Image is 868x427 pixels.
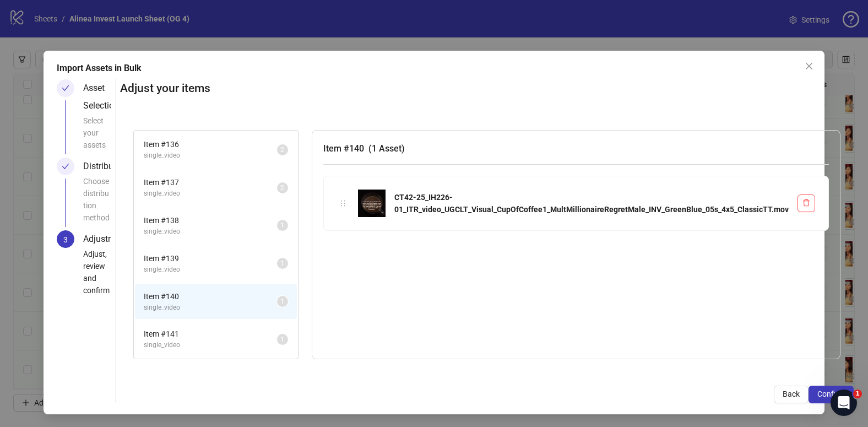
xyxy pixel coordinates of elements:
[280,221,284,229] span: 1
[62,163,69,170] span: check
[277,144,288,155] sup: 2
[277,334,288,345] sup: 1
[277,296,288,307] sup: 1
[774,386,809,403] button: Back
[280,146,284,154] span: 2
[83,230,137,248] div: Adjustment
[805,62,813,71] span: close
[817,390,845,398] span: Confirm
[83,115,111,158] div: Select your assets
[323,142,829,155] h3: Item # 140
[277,220,288,231] sup: 1
[144,328,277,340] span: Item # 141
[144,290,277,302] span: Item # 140
[358,190,386,217] img: CT42-25_IH226-01_ITR_video_UGCLT_Visual_CupOfCoffee1_MultMillionaireRegretMale_INV_GreenBlue_05s_...
[83,158,137,175] div: Distribution
[853,390,862,398] span: 1
[280,260,284,267] span: 1
[144,264,277,275] span: single_video
[783,390,800,398] span: Back
[144,226,277,237] span: single_video
[337,197,349,209] div: holder
[83,248,111,303] div: Adjust, review and confirm
[144,214,277,226] span: Item # 138
[802,199,810,207] span: delete
[277,258,288,269] sup: 1
[63,235,68,244] span: 3
[144,138,277,150] span: Item # 136
[120,79,854,98] h2: Adjust your items
[280,298,284,305] span: 1
[57,62,811,75] div: Import Assets in Bulk
[809,386,854,403] button: Confirm
[831,390,857,416] iframe: Intercom live chat
[368,143,405,154] span: ( 1 Asset )
[83,175,111,230] div: Choose distribution method
[394,191,789,215] div: CT42-25_IH226-01_ITR_video_UGCLT_Visual_CupOfCoffee1_MultMillionaireRegretMale_INV_GreenBlue_05s_...
[83,79,128,115] div: Asset Selection
[280,336,284,343] span: 1
[339,199,347,207] span: holder
[277,182,288,193] sup: 2
[144,340,277,350] span: single_video
[144,176,277,188] span: Item # 137
[280,184,284,192] span: 2
[144,252,277,264] span: Item # 139
[144,302,277,313] span: single_video
[144,188,277,199] span: single_video
[144,150,277,161] span: single_video
[62,84,69,92] span: check
[798,194,815,212] button: Delete
[800,57,818,75] button: Close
